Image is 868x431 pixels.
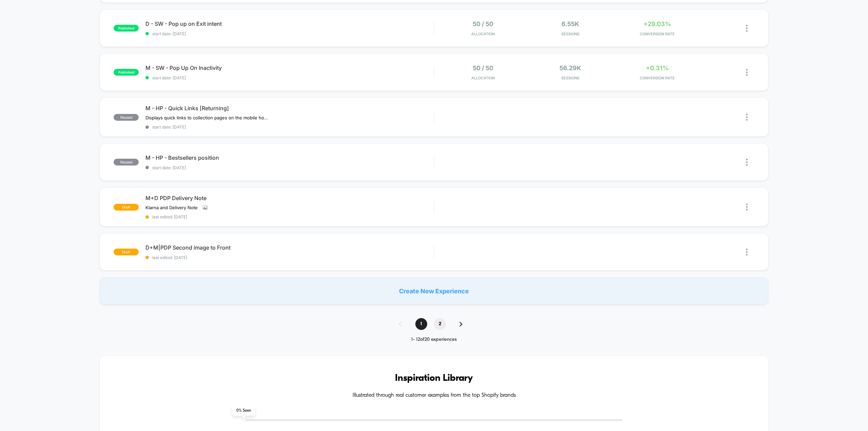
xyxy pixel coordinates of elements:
[561,20,579,27] span: 6.55k
[746,69,748,76] img: close
[615,32,699,36] span: CONVERSION RATE
[746,159,748,166] img: close
[232,406,255,416] span: 0 % Seen
[145,255,434,260] span: last edited: [DATE]
[145,214,434,219] span: last edited: [DATE]
[145,244,434,251] span: D+M|PDP Second image to Front
[528,32,612,36] span: Sessions
[114,114,139,121] span: paused
[528,76,612,80] span: Sessions
[471,32,495,36] span: Allocation
[392,337,476,342] div: 1 - 12 of 20 experiences
[114,159,139,165] span: paused
[746,249,748,256] img: close
[145,75,434,80] span: start date: [DATE]
[114,249,139,255] span: draft
[145,105,434,112] span: M - HP - Quick Links [Returning]
[471,76,495,80] span: Allocation
[459,322,462,327] img: pagination forward
[473,20,493,27] span: 50 / 50
[120,392,748,399] h4: Illustrated through real customer examples from the top Shopify brands
[615,76,699,80] span: CONVERSION RATE
[114,204,139,211] span: draft
[145,124,434,130] span: start date: [DATE]
[644,20,671,27] span: +29.03%
[114,69,139,76] span: published
[114,25,139,32] span: published
[746,25,748,32] img: close
[120,373,748,384] h3: Inspiration Library
[746,203,748,211] img: close
[145,115,271,120] span: Displays quick links to collection pages on the mobile homepage.
[145,165,434,170] span: start date: [DATE]
[100,277,768,305] div: Create New Experience
[415,318,427,330] span: 1
[145,31,434,36] span: start date: [DATE]
[473,64,493,72] span: 50 / 50
[145,154,434,161] span: M - HP - Bestsellers position
[559,64,581,72] span: 56.29k
[145,195,434,201] span: M+D PDP Delivery Note
[646,64,669,72] span: +0.31%
[434,318,446,330] span: 2
[145,64,434,71] span: M - SW - Pop Up On Inactivity
[746,114,748,121] img: close
[145,20,434,27] span: D - SW - Pop up on Exit intent
[145,205,198,210] span: Klarna and Delivery Note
